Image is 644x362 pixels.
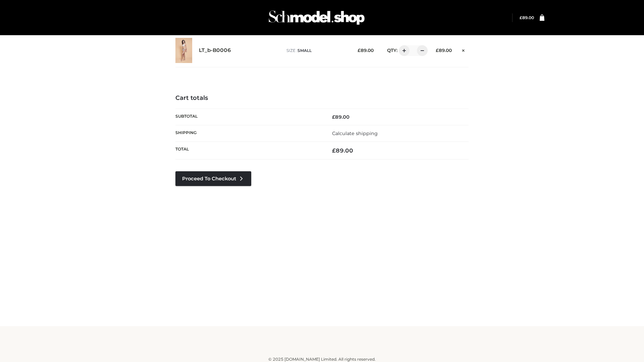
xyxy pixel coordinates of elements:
bdi: 89.00 [332,114,350,120]
span: £ [358,48,361,53]
bdi: 89.00 [332,147,353,154]
p: size : [286,48,347,54]
a: Proceed to Checkout [175,171,251,186]
a: LT_b-B0006 [199,47,231,54]
span: £ [332,147,336,154]
th: Shipping [175,125,322,141]
img: Schmodel Admin 964 [266,4,367,31]
span: £ [520,15,522,20]
div: QTY: [380,45,425,56]
a: Calculate shipping [332,130,378,136]
th: Subtotal [175,109,322,125]
a: Remove this item [459,45,469,54]
bdi: 89.00 [520,15,534,20]
span: £ [436,48,439,53]
span: £ [332,114,335,120]
bdi: 89.00 [436,48,452,53]
h4: Cart totals [175,95,469,102]
a: £89.00 [520,15,534,20]
bdi: 89.00 [358,48,374,53]
th: Total [175,142,322,160]
span: SMALL [298,48,312,53]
